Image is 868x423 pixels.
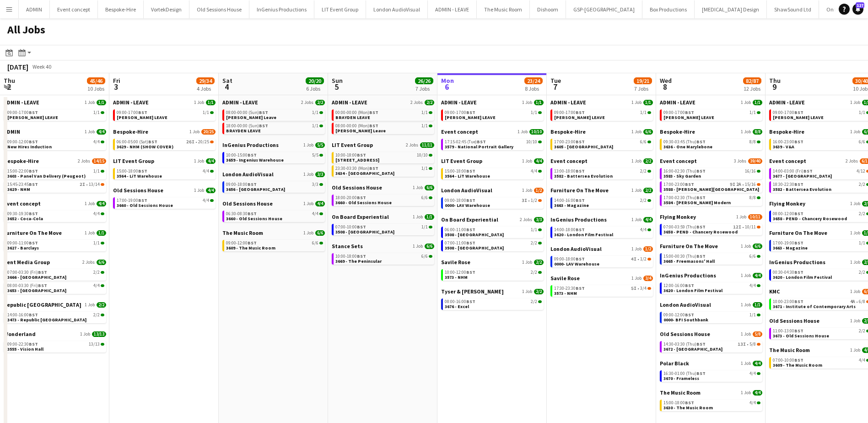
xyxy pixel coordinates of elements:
[550,128,653,135] a: Bespoke-Hire1 Job6/6
[335,157,379,163] span: 3564 - Trafalgar Square
[631,129,642,135] span: 1 Job
[315,142,325,148] span: 5/5
[406,142,418,148] span: 2 Jobs
[773,140,803,144] span: 16:00-23:00
[425,100,434,105] span: 2/2
[117,110,147,115] span: 09:00-17:00
[441,157,482,164] span: LIT Event Group
[663,168,760,179] a: 16:00-02:30 (Thu)BST16/163583 - Sky Garden
[550,187,609,194] span: Furniture On The Move
[445,173,490,179] span: 3564 - LiT Warehouse
[138,168,147,174] span: BST
[113,128,148,135] span: Bespoke-Hire
[312,182,318,187] span: 3/3
[369,109,378,115] span: BST
[663,182,760,187] div: •
[226,153,257,157] span: 10:00-15:00
[206,158,216,164] span: 4/4
[7,114,58,120] span: ANDY LEAVE
[335,152,432,163] a: 10:00-18:00BST10/10[STREET_ADDRESS]
[660,128,762,157] div: Bespoke-Hire1 Job8/809:30-03:45 (Thu)BST8/83636 - One Marylebone
[7,182,38,187] span: 15:45-23:45
[421,110,428,115] span: 1/1
[335,124,378,128] span: 08:00-00:00 (Mon)
[226,124,268,128] span: 18:00-00:00 (Sun)
[769,157,806,164] span: Event concept
[148,139,157,145] span: BST
[554,173,613,179] span: 3582 - Battersea Evolution
[685,181,694,187] span: BST
[477,0,530,18] button: The Music Room
[113,99,149,106] span: ADMIN - LEAVE
[194,100,204,105] span: 1 Job
[576,168,585,174] span: BST
[335,109,432,120] a: 00:00-00:00 (Mon)BST1/1BRAYDEN LEAVE
[335,110,378,115] span: 00:00-00:00 (Mon)
[203,110,209,115] span: 1/1
[441,157,544,164] a: LIT Event Group1 Job4/4
[550,157,653,187] div: Event concept1 Job2/213:00-18:00BST2/23582 - Battersea Evolution
[769,99,805,106] span: ADMIN - LEAVE
[203,169,209,174] span: 4/4
[194,158,204,164] span: 1 Job
[369,165,378,171] span: BST
[441,157,544,187] div: LIT Event Group1 Job4/415:00-18:00BST4/43564 - LiT Warehouse
[660,99,695,106] span: ADMIN - LEAVE
[554,144,613,150] span: 3605 - Tower of London
[773,173,832,179] span: 3677 - Somerset House
[113,157,216,187] div: LIT Event Group1 Job4/415:00-18:00BST4/43564 - LiT Warehouse
[113,128,216,157] div: Bespoke-Hire1 Job20/2506:00-05:00 (Sat)BST26I•20/253629 - NHM (SHOW COVER)
[206,100,216,105] span: 1/1
[773,144,794,150] span: 3639 - V&A
[554,140,585,144] span: 17:00-23:00
[85,100,95,105] span: 1 Job
[7,109,104,120] a: 09:00-17:00BST1/1[PERSON_NAME] LEAVE
[643,100,653,105] span: 1/1
[332,99,434,106] a: ADMIN - LEAVE2 Jobs2/2
[663,182,694,187] span: 17:00-23:00
[29,109,38,115] span: BST
[117,173,162,179] span: 3564 - LiT Warehouse
[335,123,432,133] a: 08:00-00:00 (Mon)BST1/1[PERSON_NAME] Leave
[445,114,496,120] span: ANDY LEAVE
[78,158,90,164] span: 2 Jobs
[186,140,194,144] span: 26I
[226,110,268,115] span: 08:00-00:00 (Sun)
[803,168,813,174] span: BST
[660,157,762,213] div: Event concept3 Jobs39/4016:00-02:30 (Thu)BST16/163583 - Sky Garden17:00-23:00BST9I2A•15/163588 - ...
[332,99,434,141] div: ADMIN - LEAVE2 Jobs2/200:00-00:00 (Mon)BST1/1BRAYDEN LEAVE08:00-00:00 (Mon)BST1/1[PERSON_NAME] Leave
[550,157,653,164] a: Event concept1 Job2/2
[660,99,762,106] a: ADMIN - LEAVE1 Job1/1
[663,144,712,150] span: 3636 - One Marylebone
[529,129,544,135] span: 10/10
[4,99,106,106] a: ADMIN - LEAVE1 Job1/1
[421,166,428,171] span: 1/1
[226,181,323,192] a: 09:00-18:00BST3/33656 - [GEOGRAPHIC_DATA]
[7,181,104,192] a: 15:45-23:45BST2I•13/143629 - NHM
[4,157,106,200] div: Bespoke-Hire2 Jobs14/1515:00-22:00BST1/13603 - Panel Van Delivery (Peugeot)15:45-23:45BST2I•13/14...
[734,158,746,164] span: 3 Jobs
[332,184,434,213] div: Old Sessions House1 Job6/618:00-20:00BST6/63660 - Old Sessions House
[466,109,475,115] span: BST
[113,99,216,106] a: ADMIN - LEAVE1 Job1/1
[554,109,651,120] a: 09:00-17:00BST1/1[PERSON_NAME] LEAVE
[441,99,544,128] div: ADMIN - LEAVE1 Job1/109:00-17:00BST1/1[PERSON_NAME] LEAVE
[794,109,803,115] span: BST
[420,142,434,148] span: 11/11
[441,99,477,106] span: ADMIN - LEAVE
[643,129,653,135] span: 6/6
[335,128,386,134] span: Shane Leave
[194,188,204,193] span: 1 Job
[117,144,173,150] span: 3629 - NHM (SHOW COVER)
[773,182,803,187] span: 18:30-22:30
[660,128,695,135] span: Bespoke-Hire
[117,169,147,174] span: 15:00-18:00
[441,128,478,135] span: Event concept
[312,153,318,157] span: 5/5
[335,170,394,176] span: 3634 - Botree Hotel Ballroom
[332,184,382,191] span: Old Sessions House
[248,152,257,158] span: BST
[631,100,642,105] span: 1 Job
[113,128,216,135] a: Bespoke-Hire1 Job20/25
[441,99,544,106] a: ADMIN - LEAVE1 Job1/1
